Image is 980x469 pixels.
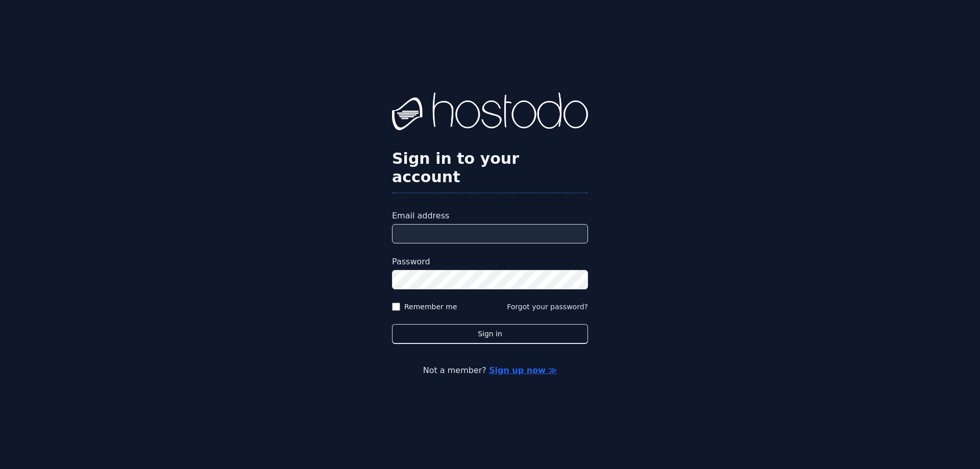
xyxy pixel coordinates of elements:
label: Remember me [404,302,457,312]
p: Not a member? [49,364,931,377]
label: Password [392,256,588,268]
button: Sign in [392,324,588,344]
img: Hostodo [392,92,588,133]
h2: Sign in to your account [392,150,588,186]
a: Sign up now ≫ [489,365,557,375]
label: Email address [392,210,588,222]
button: Forgot your password? [507,302,588,312]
